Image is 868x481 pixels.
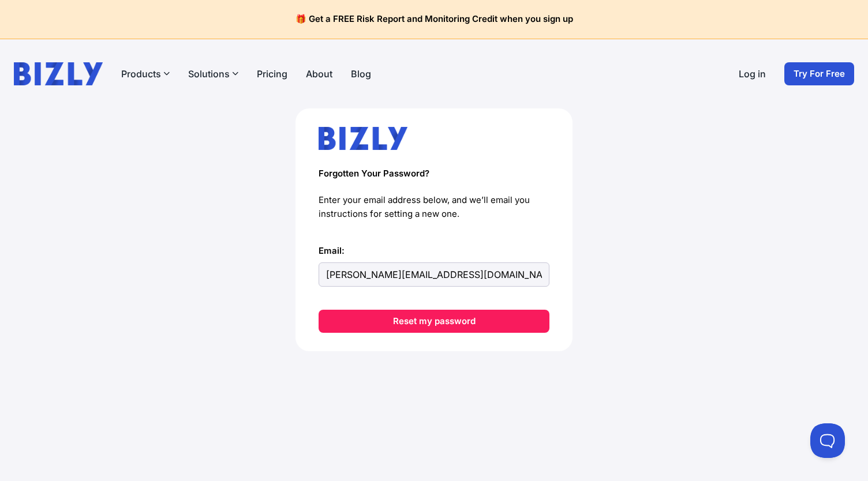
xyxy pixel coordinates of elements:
button: Solutions [188,67,238,81]
h4: 🎁 Get a FREE Risk Report and Monitoring Credit when you sign up [14,14,854,25]
label: Email: [319,244,549,258]
button: Products [121,67,170,81]
a: About [306,67,332,81]
a: Log in [739,67,766,81]
h4: Forgotten Your Password? [319,168,549,179]
button: Reset my password [319,310,549,333]
img: bizly_logo.svg [319,127,407,150]
a: Try For Free [784,62,854,85]
p: Enter your email address below, and we’ll email you instructions for setting a new one. [319,193,549,221]
a: Blog [351,67,371,81]
a: Pricing [257,67,287,81]
iframe: Toggle Customer Support [810,423,845,458]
